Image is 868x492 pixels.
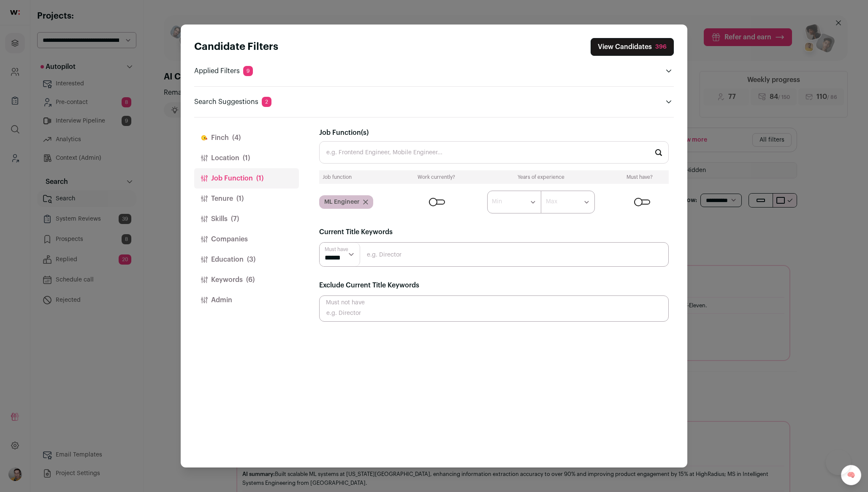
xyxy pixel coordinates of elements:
span: (4) [232,133,241,143]
button: Finch(4) [194,128,299,148]
div: Work currently? [405,174,467,180]
label: Max [546,197,557,206]
span: ML Engineer [324,198,360,206]
div: Must have? [614,174,665,180]
span: 9 [243,66,253,76]
div: Job function [323,174,398,180]
span: (7) [231,214,239,224]
label: Job Function(s) [319,128,369,138]
button: Education(3) [194,249,299,270]
button: Skills(7) [194,209,299,229]
span: (6) [246,275,255,285]
span: (1) [256,173,263,183]
input: e.g. Director [319,242,669,267]
label: Current Title Keywords [319,227,393,237]
button: Close search preferences [591,38,674,56]
span: (3) [247,254,255,265]
button: Companies [194,229,299,249]
p: Search Suggestions [194,97,271,107]
button: Tenure(1) [194,189,299,209]
label: Min [492,197,502,206]
button: Keywords(6) [194,270,299,290]
input: e.g. Frontend Engineer, Mobile Engineer... [319,141,669,164]
input: e.g. Director [319,295,669,322]
div: Years of experience [475,174,608,180]
button: Open applied filters [664,66,674,76]
span: (1) [243,153,250,163]
button: Admin [194,290,299,310]
a: 🧠 [841,465,861,485]
iframe: Help Scout Beacon - Open [826,450,851,475]
div: 396 [655,43,667,51]
button: Job Function(1) [194,168,299,189]
p: Applied Filters [194,66,253,76]
strong: Candidate Filters [194,42,278,52]
label: Exclude Current Title Keywords [319,280,419,290]
span: 2 [262,97,271,107]
span: (1) [236,194,244,204]
button: Location(1) [194,148,299,168]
